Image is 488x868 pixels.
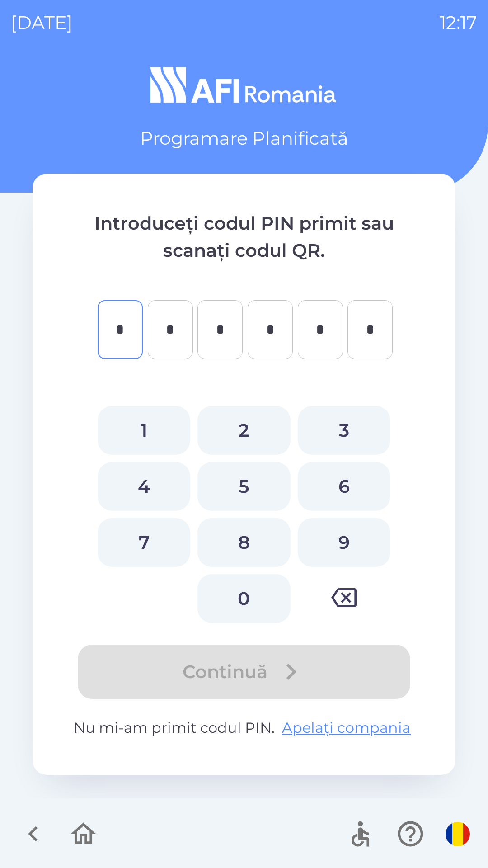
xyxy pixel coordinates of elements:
p: Programare Planificată [140,125,348,152]
button: 5 [197,462,290,511]
button: 7 [98,518,190,567]
button: 9 [298,518,390,567]
button: Apelați compania [278,717,414,739]
button: 8 [197,518,290,567]
p: Nu mi-am primit codul PIN. [69,717,419,739]
button: 4 [98,462,190,511]
p: Introduceți codul PIN primit sau scanați codul QR. [69,210,419,264]
img: Logo [33,63,455,107]
button: 3 [298,406,390,455]
p: [DATE] [11,9,73,36]
button: 6 [298,462,390,511]
button: 0 [197,574,290,623]
img: ro flag [446,822,470,846]
button: 2 [197,406,290,455]
button: 1 [98,406,190,455]
p: 12:17 [440,9,477,36]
